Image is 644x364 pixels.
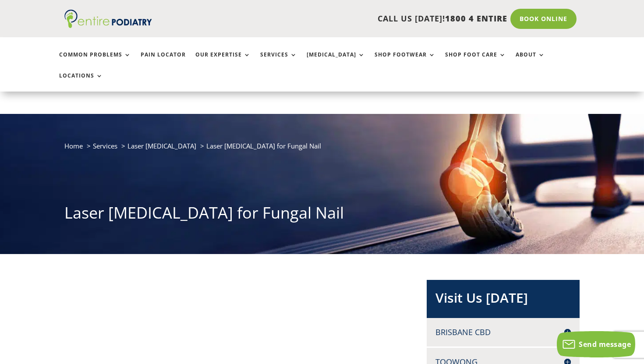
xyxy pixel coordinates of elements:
[435,327,571,338] h4: Brisbane CBD
[64,10,152,28] img: logo (1)
[64,21,152,30] a: Entire Podiatry
[260,52,297,71] a: Services
[307,52,365,71] a: [MEDICAL_DATA]
[183,13,507,25] p: CALL US [DATE]!
[59,52,131,71] a: Common Problems
[59,73,103,92] a: Locations
[64,140,580,158] nav: breadcrumb
[141,52,186,71] a: Pain Locator
[64,202,580,228] h1: Laser [MEDICAL_DATA] for Fungal Nail
[93,141,117,150] a: Services
[516,52,545,71] a: About
[445,52,506,71] a: Shop Foot Care
[557,331,635,357] button: Send message
[64,141,83,150] a: Home
[435,289,571,311] h2: Visit Us [DATE]
[510,9,577,29] a: Book Online
[127,141,196,150] a: Laser [MEDICAL_DATA]
[206,141,321,150] span: Laser [MEDICAL_DATA] for Fungal Nail
[579,339,631,349] span: Send message
[375,52,435,71] a: Shop Footwear
[195,52,251,71] a: Our Expertise
[445,13,507,24] span: 1800 4 ENTIRE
